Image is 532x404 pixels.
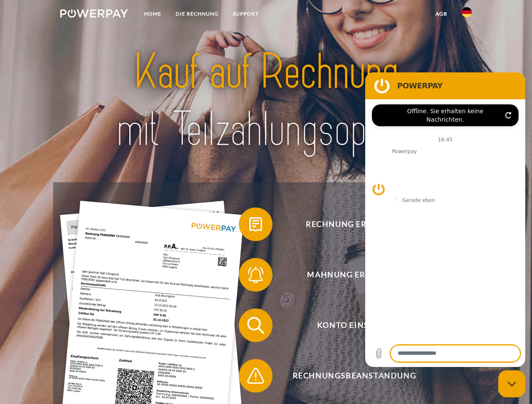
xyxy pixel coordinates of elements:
button: Mahnung erhalten? [239,258,458,292]
img: qb_bell.svg [245,264,266,285]
span: Mahnung erhalten? [251,258,457,292]
span: Konto einsehen [251,308,457,342]
span: Rechnung erhalten? [251,207,457,241]
img: de [462,7,472,17]
a: agb [428,6,454,21]
img: qb_bill.svg [245,214,266,235]
iframe: Messaging-Fenster [365,72,525,367]
button: Rechnung erhalten? [239,207,458,241]
button: Konto einsehen [239,308,458,342]
img: qb_search.svg [245,315,266,336]
img: title-powerpay_de.svg [80,40,452,161]
span: Rechnungsbeanstandung [251,359,457,393]
iframe: Schaltfläche zum Öffnen des Messaging-Fensters; Konversation läuft [498,370,525,397]
button: Rechnungsbeanstandung [239,359,458,393]
a: DIE RECHNUNG [168,6,226,21]
img: logo-powerpay-white.svg [60,9,128,18]
a: Home [137,6,168,21]
a: SUPPORT [226,6,266,21]
img: qb_warning.svg [245,365,266,386]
